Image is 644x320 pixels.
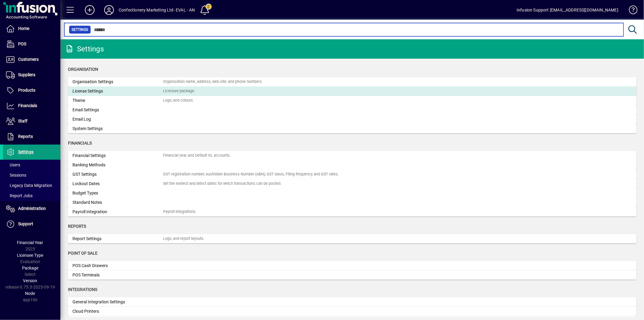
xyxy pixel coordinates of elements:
a: Staff [3,114,60,129]
span: Licensee Type [17,253,43,258]
div: System Settings [72,126,163,132]
span: Home [18,26,29,31]
a: POS Terminals [68,270,636,280]
div: Licensee package. [163,88,195,94]
a: System Settings [68,124,636,133]
a: GST SettingsGST registration number, Australian Business Number (ABN), GST basis, Filing frequenc... [68,170,636,179]
span: Users [6,162,20,167]
span: Node [25,291,35,296]
div: Email Settings [72,107,163,113]
div: Infusion Support [EMAIL_ADDRESS][DOMAIN_NAME] [517,5,618,15]
a: Cloud Printers [68,307,636,316]
a: Suppliers [3,67,60,83]
div: Payroll Integrations [163,209,196,215]
div: Payroll Integration [72,209,163,215]
a: Administration [3,201,60,216]
div: Logo, and colours. [163,98,194,103]
a: ThemeLogo, and colours. [68,96,636,105]
a: Knowledge Base [624,1,636,21]
div: Budget Types [72,190,163,196]
a: Lockout DatesSet the earliest and latest dates for which transactions can be posted. [68,179,636,188]
div: Email Log [72,116,163,122]
a: Organisation SettingsOrganisation name, address, web site, and phone numbers. [68,77,636,87]
a: Sessions [3,170,60,180]
div: Confectionery Marketing Ltd- EVAL - AN [119,5,195,15]
a: Home [3,21,60,36]
a: Email Log [68,115,636,124]
a: License SettingsLicensee package. [68,87,636,96]
div: Banking Methods [72,162,163,168]
span: Administration [18,206,46,211]
a: Financial SettingsFinancial year, and Default GL accounts. [68,151,636,160]
div: GST Settings [72,171,163,178]
a: Products [3,83,60,98]
span: Integrations [68,287,97,292]
span: Financials [68,141,92,145]
a: Legacy Data Migration [3,180,60,191]
a: General Integration Settings [68,297,636,307]
div: POS Terminals [72,272,163,278]
span: Financial Year [17,240,43,245]
div: Organisation name, address, web site, and phone numbers. [163,79,263,85]
div: Logo, and report layouts. [163,236,204,242]
div: Standard Notes [72,199,163,206]
div: Theme [72,97,163,104]
a: Budget Types [68,188,636,198]
a: Financials [3,98,60,113]
span: Sessions [6,173,26,178]
div: Cloud Printers [72,308,163,315]
div: General Integration Settings [72,299,163,305]
span: Suppliers [18,72,35,77]
span: Legacy Data Migration [6,183,52,188]
div: Report Settings [72,236,163,242]
span: Reports [18,134,33,139]
span: Support [18,221,33,226]
a: Customers [3,52,60,67]
a: POS [3,37,60,52]
div: License Settings [72,88,163,94]
a: Report SettingsLogo, and report layouts. [68,234,636,243]
a: Report Jobs [3,191,60,201]
span: Reports [68,224,86,229]
a: Standard Notes [68,198,636,207]
span: Customers [18,57,39,62]
span: Settings [18,149,34,154]
a: Support [3,217,60,232]
button: Profile [99,5,119,15]
div: POS Cash Drawers [72,263,163,269]
a: Payroll IntegrationPayroll Integrations [68,207,636,217]
span: Products [18,88,35,93]
button: Add [80,5,99,15]
div: Set the earliest and latest dates for which transactions can be posted. [163,181,281,187]
span: Organisation [68,67,98,72]
div: GST registration number, Australian Business Number (ABN), GST basis, Filing frequency, and GST r... [163,171,339,177]
a: Banking Methods [68,160,636,170]
span: POS [18,41,26,46]
span: Settings [72,27,88,33]
span: Report Jobs [6,193,33,198]
div: Settings [65,44,104,54]
span: Version [23,278,37,283]
span: Point of Sale [68,251,98,256]
span: Financials [18,103,37,108]
a: Email Settings [68,105,636,115]
span: Staff [18,119,27,123]
a: POS Cash Drawers [68,261,636,270]
a: Reports [3,129,60,144]
div: Financial Settings [72,152,163,159]
a: Users [3,160,60,170]
div: Lockout Dates [72,181,163,187]
div: Organisation Settings [72,79,163,85]
span: Package [22,266,38,270]
div: Financial year, and Default GL accounts. [163,153,231,158]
